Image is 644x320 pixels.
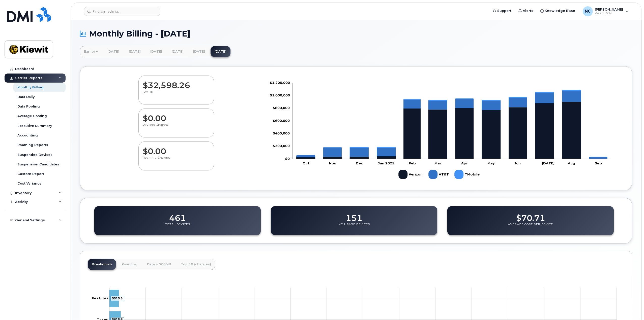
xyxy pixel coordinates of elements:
a: [DATE] [146,46,166,57]
tspan: $400,000 [273,131,290,135]
tspan: $800,000 [273,106,290,110]
tspan: Jun [515,161,521,165]
a: Data > 500MB [143,259,175,270]
g: Verizon [398,168,423,181]
p: Overage Charges [143,123,210,132]
p: Average Cost Per Device [508,223,553,232]
a: [DATE] [211,46,230,57]
tspan: Nov [329,161,336,165]
p: [DATE] [143,90,210,99]
g: Chart [270,80,611,181]
dd: $70.71 [516,208,545,223]
a: [DATE] [125,46,145,57]
g: AT&T [428,168,449,181]
a: Top 10 (charges) [177,259,215,270]
h1: Monthly Billing - [DATE] [80,29,632,38]
a: [DATE] [189,46,209,57]
tspan: Aug [568,161,575,165]
p: Roaming Charges [143,156,210,165]
tspan: $600,000 [273,118,290,122]
a: [DATE] [168,46,188,57]
tspan: Oct [303,161,309,165]
tspan: Mar [434,161,441,165]
tspan: Dec [356,161,363,165]
dd: $0.00 [143,142,210,156]
dd: $32,598.26 [143,76,210,90]
tspan: Jan 2025 [378,161,394,165]
g: Legend [398,168,480,181]
dd: 461 [169,208,186,223]
dd: 151 [346,208,362,223]
tspan: $200,000 [273,144,290,148]
tspan: $1,200,000 [270,80,290,84]
tspan: $0 [285,156,290,160]
tspan: Feb [409,161,416,165]
tspan: Apr [461,161,468,165]
tspan: Sep [595,161,602,165]
dd: $0.00 [143,109,210,123]
a: Breakdown [88,259,116,270]
a: Earlier [80,46,102,57]
p: Total Devices [165,223,190,232]
tspan: May [487,161,495,165]
tspan: $515.5 [112,296,123,300]
g: TMobile [454,168,480,181]
a: Roaming [118,259,141,270]
tspan: [DATE] [542,161,554,165]
p: No Usage Devices [338,223,370,232]
tspan: $1,000,000 [270,93,290,97]
a: [DATE] [103,46,123,57]
tspan: Features [92,296,108,300]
